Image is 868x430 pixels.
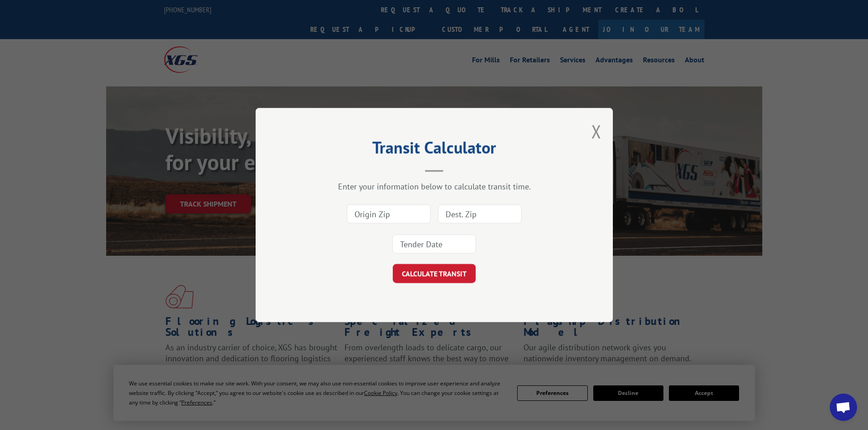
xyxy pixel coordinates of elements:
input: Origin Zip [347,204,431,223]
button: Close modal [591,119,601,143]
button: CALCULATE TRANSIT [393,264,476,283]
input: Tender Date [392,234,476,253]
h2: Transit Calculator [301,141,567,158]
input: Dest. Zip [438,204,522,223]
div: Enter your information below to calculate transit time. [301,181,567,192]
div: Open chat [830,394,857,421]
